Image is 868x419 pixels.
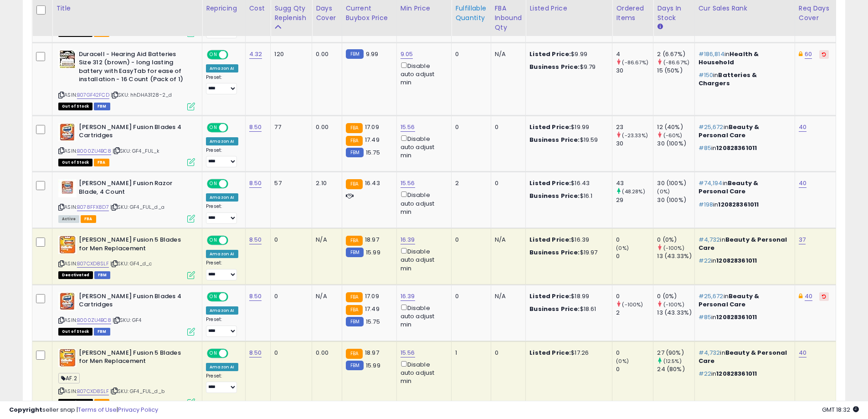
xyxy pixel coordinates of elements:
span: OFF [227,237,241,244]
p: in [699,50,788,67]
div: 13 (43.33%) [657,309,694,317]
span: | SKU: GF4_FUL_d_b [110,388,164,395]
div: seller snap | | [9,406,158,414]
span: 120828361011 [716,369,757,378]
div: Ordered Items [616,4,649,23]
small: (-86.67%) [622,59,648,66]
div: 0 [616,349,653,357]
small: (-100%) [622,301,643,308]
div: 0 [616,236,653,244]
a: 40 [799,348,806,357]
small: FBM [346,361,364,370]
span: | SKU: hhDHA3128-2_d [111,91,172,98]
div: 24 (80%) [657,365,694,373]
div: 30 [616,140,653,148]
span: All listings that are currently out of stock and unavailable for purchase on Amazon [58,103,92,110]
b: [PERSON_NAME] Fusion 5 Blades for Men Replacement [79,349,190,368]
small: (-23.33%) [622,132,647,139]
span: 17.09 [365,292,379,300]
span: ON [208,237,219,244]
div: 23 [616,123,653,131]
div: 0 [616,252,653,260]
b: Listed Price: [529,50,571,58]
a: 8.50 [249,235,262,244]
div: $18.99 [529,292,605,300]
b: Listed Price: [529,179,571,187]
span: 18.97 [365,235,379,244]
a: 16.39 [401,235,415,244]
span: 120828361011 [716,313,757,321]
span: OFF [227,293,241,300]
div: 120 [274,50,305,58]
div: $16.39 [529,236,605,244]
div: Sugg Qty Replenish [274,4,308,23]
div: 30 (100%) [657,196,694,204]
p: in [699,313,788,321]
div: FBA inbound Qty [495,4,522,32]
div: 0.00 [316,349,334,357]
div: 0 [455,236,484,244]
p: in [699,236,788,252]
div: N/A [316,292,334,300]
span: | SKU: GF4 [113,316,142,324]
div: 12 (40%) [657,123,694,131]
span: 15.99 [366,248,380,257]
div: Disable auto adjust min [401,134,444,160]
a: B07CXD8SLF [77,388,109,395]
span: Beauty & Personal Care [699,348,787,365]
div: 77 [274,123,305,131]
div: 0 [495,123,519,131]
div: N/A [316,236,334,244]
span: FBA [81,215,96,223]
span: OFF [227,180,241,188]
p: in [699,144,788,152]
b: [PERSON_NAME] Fusion Razor Blade, 4 Count [79,179,190,198]
small: (0%) [616,357,629,365]
a: 40 [805,292,812,301]
div: N/A [495,292,519,300]
a: 8.50 [249,123,262,132]
span: #198 [699,200,714,209]
span: OFF [227,124,241,131]
span: 120828361011 [716,256,757,265]
div: 0 [455,50,484,58]
div: $17.26 [529,349,605,357]
b: Listed Price: [529,292,571,300]
div: 30 [616,67,653,75]
div: Current Buybox Price [346,4,393,23]
a: Terms of Use [78,405,117,414]
div: $16.43 [529,179,605,187]
div: Preset: [206,203,238,224]
a: 8.50 [249,348,262,357]
a: 37 [799,235,806,244]
b: Business Price: [529,248,580,257]
a: 15.56 [401,179,415,188]
div: Disable auto adjust min [401,303,444,329]
div: 27 (90%) [657,349,694,357]
span: Beauty & Personal Care [699,235,787,252]
span: All listings that are currently out of stock and unavailable for purchase on Amazon [58,328,92,336]
div: 0 [495,349,519,357]
span: All listings that are unavailable for purchase on Amazon for any reason other than out-of-stock [58,271,93,279]
a: 8.50 [249,292,262,301]
b: Listed Price: [529,235,571,244]
div: Disable auto adjust min [401,61,444,87]
span: #25,672 [699,123,724,131]
div: 0 [455,292,484,300]
span: 15.75 [366,148,380,157]
div: Disable auto adjust min [401,246,444,273]
div: 0 [616,292,653,300]
span: ON [208,124,219,131]
div: Days In Stock [657,4,690,23]
div: 4 [616,50,653,58]
img: 51QZSnKDCBL._SL40_.jpg [58,50,77,68]
div: 0 [495,179,519,187]
div: 2 [616,309,653,317]
div: 0 [274,292,305,300]
p: in [699,349,788,365]
div: 30 (100%) [657,140,694,148]
b: Listed Price: [529,348,571,357]
span: 17.49 [365,305,380,313]
span: | SKU: GF4_FUL_k [113,147,160,155]
div: Disable auto adjust min [401,359,444,386]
